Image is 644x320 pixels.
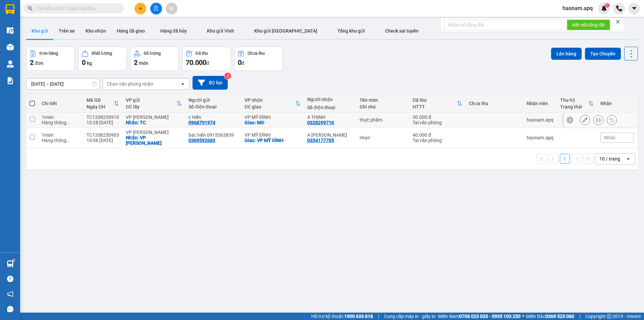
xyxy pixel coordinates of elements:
div: A LÊ VĂN HIẾU [307,132,353,138]
div: Giao: MĐ [245,120,300,125]
img: icon-new-feature [601,5,607,11]
div: 0369592683 [189,138,215,143]
div: 30.000 đ [413,115,462,120]
div: Chưa thu [248,51,265,56]
div: VP MỸ ĐÌNH [245,115,300,120]
span: Hỗ trợ kỹ thuật: [311,313,373,320]
div: Hàng thông thường [42,138,80,143]
div: 10:28 [DATE] [87,120,119,125]
img: warehouse-icon [7,27,14,34]
div: Nhân viên [527,101,553,106]
span: Cung cấp máy in - giấy in: [384,313,436,320]
sup: 2 [224,73,231,79]
div: VP gửi [126,97,176,103]
div: 1 món [42,115,80,120]
span: đơn [35,60,43,66]
span: đ [241,60,244,66]
div: Khối lượng [92,51,112,56]
span: đ [206,60,209,66]
div: Chọn văn phòng nhận [107,81,153,87]
span: plus [138,6,143,11]
button: Chưa thu0đ [234,47,283,71]
div: Chưa thu [469,101,520,106]
input: Select a date range. [26,79,100,89]
span: ... [66,138,70,143]
div: Ghi chú [360,104,406,109]
div: haonam.apq [527,135,553,140]
div: 0354177705 [307,138,334,143]
div: HTTT [413,104,457,109]
span: Kết nối tổng đài [572,21,605,29]
input: Tìm tên, số ĐT hoặc mã đơn [37,5,116,12]
span: kg [87,60,92,66]
img: warehouse-icon [7,260,14,267]
div: haonam.apq [527,117,553,123]
button: aim [166,3,177,14]
button: Số lượng2món [130,47,179,71]
img: warehouse-icon [7,44,14,51]
img: solution-icon [7,77,14,84]
div: 1 món [42,132,80,138]
button: Kho nhận [80,23,111,39]
th: Toggle SortBy [557,95,597,112]
span: copyright [607,314,611,319]
img: phone-icon [616,5,622,11]
th: Toggle SortBy [83,95,122,112]
span: Miền Bắc [526,313,574,320]
button: Kết nối tổng đài [567,19,610,30]
span: 2 [30,58,34,66]
sup: 1 [605,3,609,8]
div: A THỊNH [307,115,353,120]
div: Người gửi [189,97,238,103]
div: Thu hộ [560,97,588,103]
div: 10 / trang [599,155,620,162]
div: Người nhận [307,97,353,102]
div: TC1208250910 [87,115,119,120]
strong: 0369 525 060 [545,314,574,319]
button: Kho gửi [26,23,53,39]
svg: open [626,156,631,162]
span: | [579,313,580,320]
div: VP nhận [245,97,295,103]
div: VP MỸ ĐÌNH [245,132,300,138]
div: VP [PERSON_NAME] [126,130,181,135]
span: message [7,306,13,312]
button: plus [135,3,146,14]
span: ... [66,120,70,125]
span: caret-down [631,5,637,11]
span: Hàng đã hủy [160,28,187,34]
span: món [139,60,148,66]
div: 0968791974 [189,120,215,125]
svg: open [180,81,185,87]
span: file-add [154,6,158,11]
span: Nhãn [604,135,615,140]
img: logo-vxr [6,4,14,14]
span: close [615,19,620,24]
sup: 1 [13,259,15,261]
div: Đã thu [413,97,457,103]
div: Tại văn phòng [413,138,462,143]
button: Đã thu70.000đ [182,47,231,71]
div: ĐC lấy [126,104,176,109]
button: 1 [560,154,570,164]
div: nhạn [360,135,406,140]
div: VP [PERSON_NAME] [126,115,181,120]
span: 1 [606,3,608,8]
span: aim [169,6,174,11]
span: | [378,313,379,320]
span: Kho gửi Vinh [207,28,234,34]
th: Toggle SortBy [409,95,466,112]
span: Tổng kho gửi [337,28,365,34]
button: file-add [150,3,162,14]
div: Số lượng [144,51,161,56]
div: 0328299716 [307,120,334,125]
strong: 1900 633 818 [344,314,373,319]
img: warehouse-icon [7,60,14,67]
div: Nhãn [600,101,634,106]
th: Toggle SortBy [241,95,304,112]
button: Hàng đã giao [111,23,150,39]
span: search [28,6,33,11]
span: ⚪️ [522,315,524,318]
button: Trên xe [53,23,80,39]
button: Bộ lọc [193,76,228,90]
